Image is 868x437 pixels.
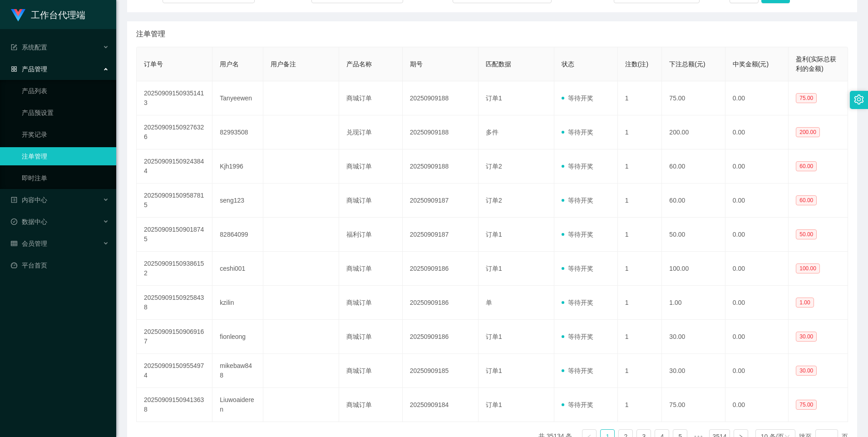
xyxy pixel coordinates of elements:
td: 商城订单 [339,388,402,422]
span: 订单1 [486,401,502,408]
td: 30.00 [662,354,725,388]
span: 会员管理 [11,240,47,247]
span: 60.00 [796,161,817,171]
span: 等待开奖 [562,333,593,340]
td: 202509091509386152 [137,252,212,286]
td: 0.00 [725,286,789,320]
td: seng123 [212,184,263,218]
td: ceshi001 [212,252,263,286]
a: 注单管理 [22,147,109,165]
span: 产品管理 [11,65,47,73]
td: 30.00 [662,320,725,354]
span: 订单1 [486,367,502,374]
td: 1 [618,115,662,149]
td: kzilin [212,286,263,320]
td: 20250909188 [403,115,478,149]
td: Liuwoaideren [212,388,263,422]
span: 单 [486,299,492,306]
i: 图标: profile [11,197,17,203]
span: 等待开奖 [562,401,593,408]
td: Kjh1996 [212,149,263,184]
td: 20250909185 [403,354,478,388]
i: 图标: table [11,240,17,247]
td: 202509091509587815 [137,184,212,218]
td: 75.00 [662,81,725,115]
td: 1 [618,149,662,184]
td: 1 [618,320,662,354]
td: 0.00 [725,218,789,252]
span: 状态 [562,60,574,68]
td: 20250909188 [403,81,478,115]
span: 75.00 [796,93,817,103]
td: 福利订单 [339,218,402,252]
span: 订单1 [486,94,502,102]
span: 产品名称 [346,60,372,68]
span: 等待开奖 [562,299,593,306]
span: 等待开奖 [562,94,593,102]
span: 60.00 [796,195,817,205]
td: 商城订单 [339,149,402,184]
td: fionleong [212,320,263,354]
td: 20250909186 [403,320,478,354]
td: 0.00 [725,388,789,422]
span: 订单1 [486,231,502,238]
td: 兑现订单 [339,115,402,149]
td: 202509091509069167 [137,320,212,354]
span: 订单号 [144,60,163,68]
span: 用户备注 [271,60,296,68]
td: 1 [618,252,662,286]
td: 商城订单 [339,286,402,320]
h1: 工作台代理端 [31,0,85,30]
a: 产品预设置 [22,104,109,122]
span: 100.00 [796,263,820,273]
td: 1 [618,81,662,115]
a: 工作台代理端 [11,11,85,18]
td: 1 [618,388,662,422]
td: 82864099 [212,218,263,252]
span: 期号 [410,60,423,68]
span: 订单1 [486,265,502,272]
td: 20250909186 [403,286,478,320]
a: 图标: dashboard平台首页 [11,256,109,274]
span: 75.00 [796,400,817,410]
td: 0.00 [725,354,789,388]
td: 0.00 [725,184,789,218]
td: 20250909186 [403,252,478,286]
td: 1 [618,354,662,388]
span: 订单2 [486,163,502,170]
td: 82993508 [212,115,263,149]
td: 20250909187 [403,184,478,218]
td: 200.00 [662,115,725,149]
i: 图标: setting [854,94,864,104]
td: 202509091509243844 [137,149,212,184]
i: 图标: appstore-o [11,66,17,72]
span: 等待开奖 [562,197,593,204]
span: 等待开奖 [562,163,593,170]
td: Tanyeewen [212,81,263,115]
span: 多件 [486,129,498,136]
td: 202509091509351413 [137,81,212,115]
span: 订单2 [486,197,502,204]
td: 202509091509413638 [137,388,212,422]
td: 20250909184 [403,388,478,422]
span: 注数(注) [625,60,648,68]
span: 订单1 [486,333,502,340]
span: 200.00 [796,127,820,137]
td: 商城订单 [339,81,402,115]
td: 0.00 [725,149,789,184]
td: 50.00 [662,218,725,252]
span: 等待开奖 [562,367,593,374]
td: 商城订单 [339,184,402,218]
td: 20250909188 [403,149,478,184]
td: 1 [618,184,662,218]
td: 0.00 [725,252,789,286]
span: 内容中心 [11,196,47,204]
td: 100.00 [662,252,725,286]
td: 商城订单 [339,354,402,388]
td: 75.00 [662,388,725,422]
span: 系统配置 [11,44,47,51]
i: 图标: check-circle-o [11,218,17,225]
a: 开奖记录 [22,125,109,144]
td: 1 [618,286,662,320]
span: 匹配数据 [486,60,511,68]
